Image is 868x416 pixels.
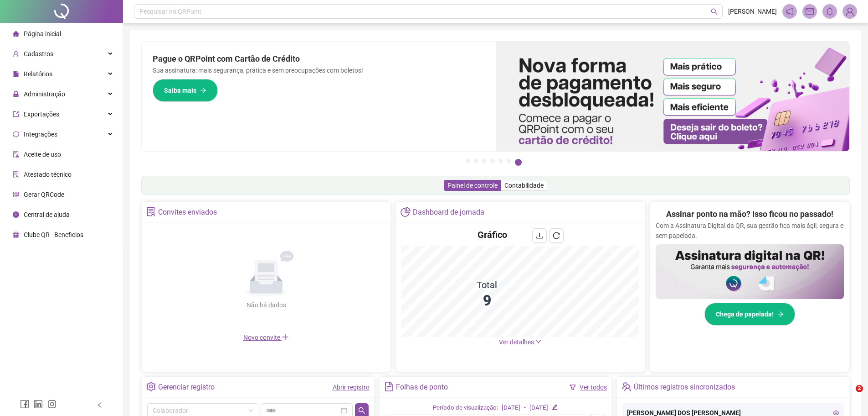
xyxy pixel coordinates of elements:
button: Saiba mais [153,79,218,102]
button: Chega de papelada! [704,303,795,326]
button: 4 [490,159,495,163]
span: download [536,232,543,239]
img: 89628 [843,5,857,18]
span: Página inicial [24,30,61,37]
button: 7 [515,159,522,166]
span: Saiba mais [164,85,196,95]
h4: Gráfico [478,228,507,241]
span: file-text [384,382,394,391]
iframe: Intercom live chat [837,385,859,407]
span: eye [833,410,839,416]
span: Exportações [24,111,59,118]
div: Gerenciar registro [158,379,215,395]
button: 5 [498,159,503,163]
span: edit [552,404,558,410]
span: team [621,382,631,391]
span: bell [826,7,834,16]
span: Integrações [24,131,57,138]
h2: Pague o QRPoint com Cartão de Crédito [153,53,485,65]
span: plus [282,333,289,341]
span: Central de ajuda [24,211,70,218]
span: 2 [856,385,863,392]
span: linkedin [34,400,43,409]
span: left [97,402,103,408]
span: search [711,8,718,15]
div: [DATE] [502,403,520,413]
span: filter [570,384,576,390]
h2: Assinar ponto na mão? Isso ficou no passado! [666,208,833,221]
img: banner%2F02c71560-61a6-44d4-94b9-c8ab97240462.png [656,244,844,299]
div: Período de visualização: [433,403,498,413]
span: Relatórios [24,70,52,78]
span: facebook [20,400,29,409]
img: banner%2F096dab35-e1a4-4d07-87c2-cf089f3812bf.png [496,42,850,151]
span: pie-chart [401,207,410,216]
div: [DATE] [529,403,548,413]
span: Administração [24,90,65,98]
div: Dashboard de jornada [413,205,484,220]
p: Sua assinatura: mais segurança, prática e sem preocupações com boletos! [153,65,485,75]
span: Painel de controle [447,182,498,189]
button: 6 [507,159,511,163]
span: Chega de papelada! [716,309,774,319]
span: solution [13,171,19,178]
span: sync [13,131,19,137]
button: 1 [466,159,470,163]
span: arrow-right [777,311,784,317]
p: Com a Assinatura Digital da QR, sua gestão fica mais ágil, segura e sem papelada. [656,221,844,241]
span: Cadastros [24,50,53,58]
span: Ver detalhes [499,338,534,346]
div: - [524,403,526,413]
span: qrcode [13,191,19,198]
span: Novo convite [243,334,289,341]
div: Convites enviados [158,205,217,220]
button: 2 [474,159,478,163]
span: down [535,338,542,345]
a: Ver todos [580,384,607,391]
span: Gerar QRCode [24,191,64,198]
div: Folhas de ponto [396,379,448,395]
a: Abrir registro [333,384,370,391]
span: gift [13,232,19,238]
span: export [13,111,19,117]
span: setting [146,382,156,391]
div: Não há dados [224,300,308,310]
span: Clube QR - Beneficios [24,231,83,238]
span: audit [13,151,19,158]
span: reload [553,232,560,239]
span: arrow-right [200,87,206,94]
span: lock [13,91,19,97]
div: Últimos registros sincronizados [634,379,735,395]
span: info-circle [13,211,19,218]
span: instagram [47,400,56,409]
span: user-add [13,51,19,57]
span: file [13,71,19,77]
span: search [358,407,365,414]
span: [PERSON_NAME] [728,6,777,16]
span: notification [786,7,794,16]
span: home [13,31,19,37]
span: Contabilidade [504,182,544,189]
a: Ver detalhes down [499,338,542,346]
span: Atestado técnico [24,171,72,178]
span: Aceite de uso [24,151,61,158]
button: 3 [482,159,487,163]
span: mail [806,7,814,16]
span: solution [146,207,156,216]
